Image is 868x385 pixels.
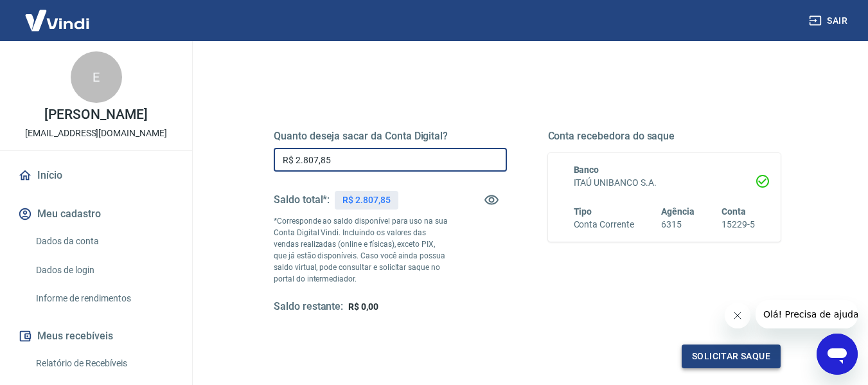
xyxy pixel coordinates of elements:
iframe: Fechar mensagem [725,303,750,328]
span: Tipo [574,206,592,217]
a: Início [15,161,177,190]
span: Olá! Precisa de ajuda? [8,9,108,19]
button: Meus recebíveis [15,322,177,350]
a: Relatório de Recebíveis [31,350,177,377]
p: [PERSON_NAME] [44,108,147,121]
img: Vindi [15,1,99,40]
iframe: Botão para abrir a janela de mensagens [817,334,858,375]
a: Dados da conta [31,228,177,255]
p: *Corresponde ao saldo disponível para uso na sua Conta Digital Vindi. Incluindo os valores das ve... [274,215,448,285]
h5: Saldo restante: [274,300,343,314]
button: Sair [806,9,853,33]
iframe: Mensagem da empresa [756,300,858,328]
a: Dados de login [31,257,177,283]
h6: 15229-5 [722,218,755,231]
h5: Quanto deseja sacar da Conta Digital? [274,130,507,143]
div: E [71,51,122,103]
p: [EMAIL_ADDRESS][DOMAIN_NAME] [25,127,167,140]
h5: Conta recebedora do saque [548,130,781,143]
span: Banco [574,165,599,175]
p: R$ 2.807,85 [342,193,390,207]
h6: Conta Corrente [574,218,634,231]
span: R$ 0,00 [348,301,378,312]
h5: Saldo total*: [274,193,330,206]
span: Conta [722,206,746,217]
h6: 6315 [661,218,695,231]
h6: ITAÚ UNIBANCO S.A. [574,176,756,190]
button: Solicitar saque [682,345,781,368]
a: Informe de rendimentos [31,285,177,312]
button: Meu cadastro [15,200,177,228]
span: Agência [661,206,695,217]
